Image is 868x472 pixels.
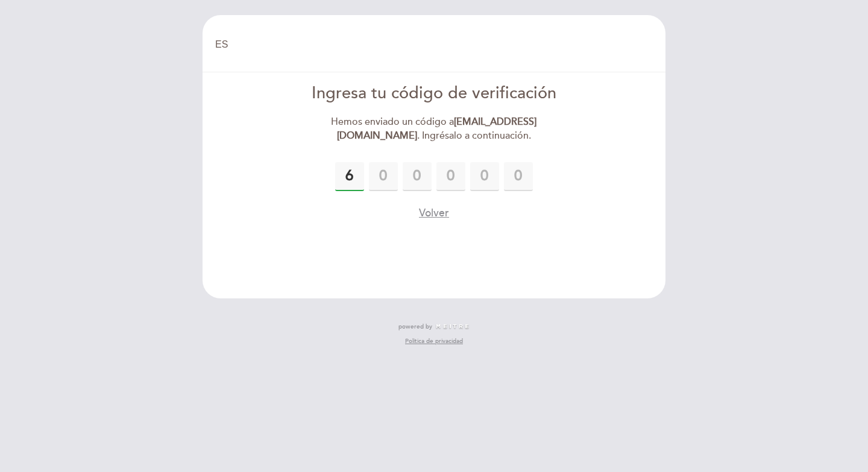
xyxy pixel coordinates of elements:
input: 0 [369,162,398,191]
span: powered by [398,323,432,331]
input: 0 [504,162,533,191]
input: 0 [436,162,465,191]
div: Ingresa tu código de verificación [296,82,573,105]
input: 0 [403,162,432,191]
input: 0 [335,162,364,191]
strong: [EMAIL_ADDRESS][DOMAIN_NAME] [337,116,537,142]
a: Política de privacidad [405,337,463,345]
div: Hemos enviado un código a . Ingrésalo a continuación. [296,115,573,143]
input: 0 [470,162,499,191]
a: powered by [398,323,470,331]
button: Volver [419,206,449,221]
img: MEITRE [435,324,470,330]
